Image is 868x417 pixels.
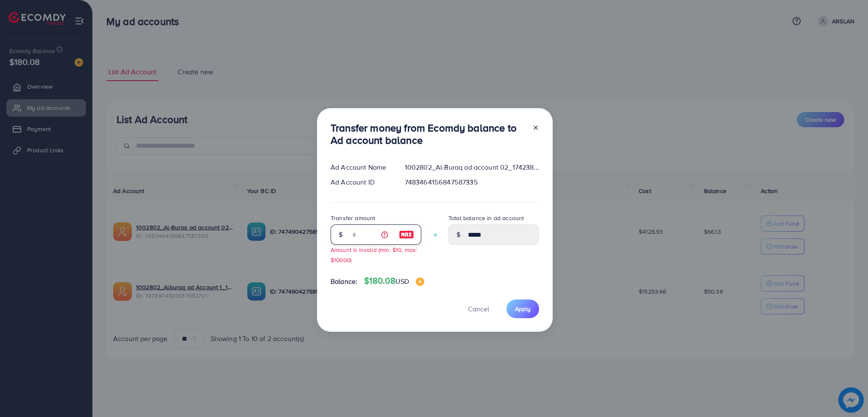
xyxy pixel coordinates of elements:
[364,276,424,286] h4: $180.08
[331,214,375,222] label: Transfer amount
[331,122,526,146] h3: Transfer money from Ecomdy balance to Ad account balance
[457,299,500,318] button: Cancel
[515,305,531,313] span: Apply
[395,277,409,286] span: USD
[398,177,546,187] div: 7483464156847587335
[506,299,539,318] button: Apply
[416,277,424,286] img: image
[331,246,417,263] small: Amount is invalid (min: $10, max: $10000)
[468,304,489,313] span: Cancel
[324,177,398,187] div: Ad Account ID
[398,162,546,172] div: 1002802_Al-Buraq ad account 02_1742380041767
[331,277,357,286] span: Balance:
[324,162,398,172] div: Ad Account Name
[399,229,414,240] img: image
[448,214,524,222] label: Total balance in ad account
